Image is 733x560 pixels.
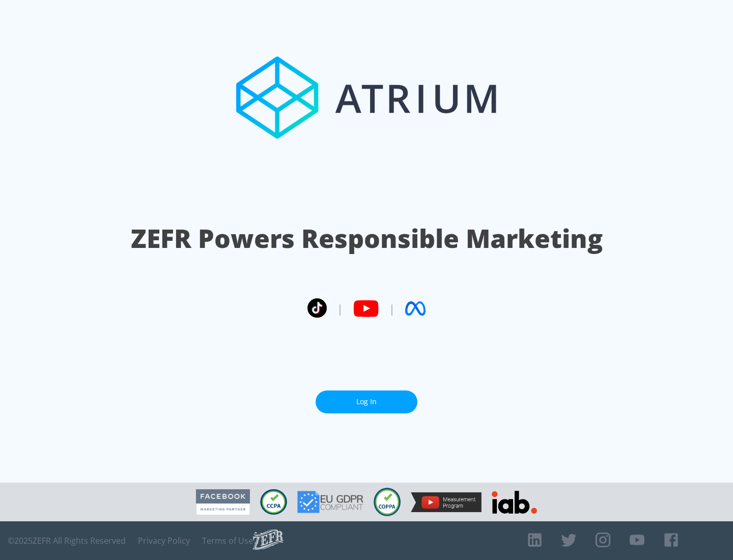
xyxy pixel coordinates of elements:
img: IAB [492,491,537,514]
img: GDPR Compliant [297,491,363,513]
img: YouTube Measurement Program [411,492,482,512]
span: | [337,301,343,316]
img: CCPA Compliant [260,489,287,515]
a: Privacy Policy [138,536,190,546]
span: | [389,301,395,316]
a: Terms of Use [202,536,253,546]
span: © 2025 ZEFR All Rights Reserved [8,536,126,546]
h1: ZEFR Powers Responsible Marketing [131,221,603,256]
a: Log In [316,390,417,413]
img: COPPA Compliant [374,488,401,516]
img: Facebook Marketing Partner [196,489,250,515]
